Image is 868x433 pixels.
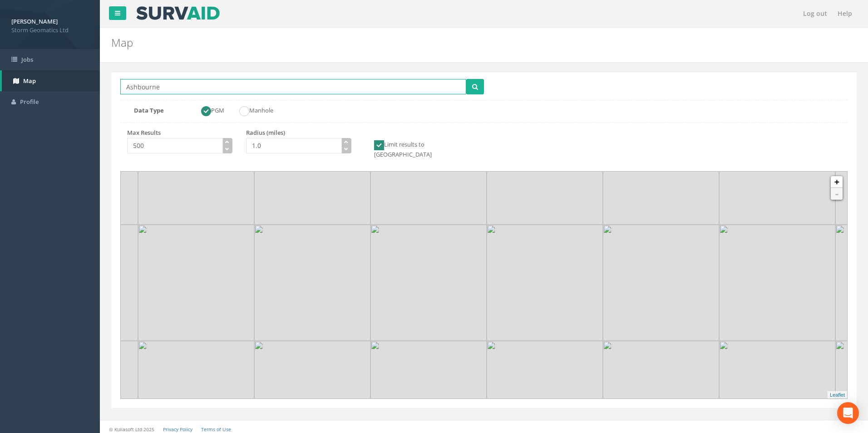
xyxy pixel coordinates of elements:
span: Storm Geomatics Ltd [11,26,89,34]
small: © Kullasoft Ltd 2025 [109,426,154,433]
div: Open Intercom Messenger [837,402,859,424]
h2: Map [111,37,730,49]
img: 10@2x [254,225,370,341]
a: Privacy Policy [163,426,192,433]
a: + [831,176,843,188]
img: 10@2x [719,225,835,341]
p: Radius (miles) [246,128,351,137]
a: - [831,188,843,200]
a: Terms of Use [201,426,231,433]
img: 10@2x [370,225,487,341]
label: Limit results to [GEOGRAPHIC_DATA] [365,140,470,159]
img: 10@2x [138,225,254,341]
img: 10@2x [603,225,719,341]
a: Map [2,70,100,92]
span: Profile [20,98,39,106]
p: Max Results [127,128,232,137]
img: 10@2x [487,225,603,341]
span: Jobs [21,55,33,64]
span: Map [23,77,36,85]
a: [PERSON_NAME] Storm Geomatics Ltd [11,15,89,34]
label: Data Type [127,106,185,115]
input: Enter place name or postcode [120,79,466,94]
label: PGM [192,106,224,116]
label: Manhole [230,106,273,116]
a: Leaflet [830,392,845,398]
strong: [PERSON_NAME] [11,17,58,25]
